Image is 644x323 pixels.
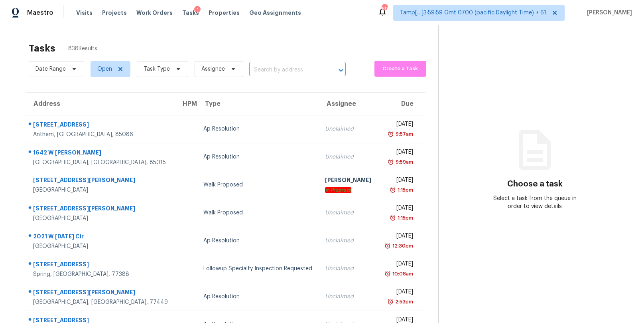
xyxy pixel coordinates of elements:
div: [STREET_ADDRESS][PERSON_NAME] [33,176,168,186]
div: [STREET_ADDRESS] [33,121,168,131]
div: [DATE] [384,204,413,214]
span: Task Type [144,65,170,73]
div: Ap Resolution [203,237,312,245]
div: [DATE] [384,260,413,270]
div: [STREET_ADDRESS] [33,260,168,270]
span: Assignee [201,65,225,73]
div: [DATE] [384,288,413,298]
span: Work Orders [136,9,173,17]
div: Unclaimed [325,153,371,161]
span: Geo Assignments [249,9,301,17]
input: Search by address [249,64,323,76]
div: 2021 W [DATE] Cir [33,232,168,242]
div: [PERSON_NAME] [325,176,371,186]
div: Spring, [GEOGRAPHIC_DATA], 77388 [33,270,168,278]
div: Select a task from the queue in order to view details [486,194,583,210]
div: [STREET_ADDRESS][PERSON_NAME] [33,204,168,214]
div: 1:15pm [396,214,413,222]
div: 2:53pm [394,298,413,306]
div: 10:08am [391,270,413,278]
img: Overdue Alarm Icon [387,298,394,306]
div: [GEOGRAPHIC_DATA], [GEOGRAPHIC_DATA], 77449 [33,298,168,306]
span: [PERSON_NAME] [584,9,632,17]
div: Unclaimed [325,293,371,301]
span: Tasks [182,10,199,16]
th: Address [26,93,175,115]
div: [DATE] [384,232,413,242]
div: 12:30pm [391,242,413,250]
img: Overdue Alarm Icon [390,186,396,194]
div: [DATE] [384,148,413,158]
span: Open [97,65,112,73]
div: [GEOGRAPHIC_DATA] [33,242,168,250]
div: Unclaimed [325,209,371,217]
span: Projects [102,9,127,17]
div: Unclaimed [325,125,371,133]
img: Overdue Alarm Icon [390,214,396,222]
th: HPM [175,93,197,115]
span: 838 Results [68,45,97,53]
img: Overdue Alarm Icon [384,270,391,278]
span: Date Range [35,65,66,73]
div: [STREET_ADDRESS][PERSON_NAME] [33,288,168,298]
button: Create a Task [374,61,426,77]
th: Assignee [319,93,378,115]
span: Maestro [27,9,53,17]
div: Walk Proposed [203,209,312,217]
div: [GEOGRAPHIC_DATA], [GEOGRAPHIC_DATA], 85015 [33,159,168,166]
em: In Progress [325,187,351,193]
div: [GEOGRAPHIC_DATA] [33,214,168,222]
th: Type [197,93,319,115]
th: Due [378,93,425,115]
div: [DATE] [384,176,413,186]
div: Ap Resolution [203,153,312,161]
div: Ap Resolution [203,125,312,133]
div: [DATE] [384,120,413,130]
div: [GEOGRAPHIC_DATA] [33,186,168,194]
div: Unclaimed [325,265,371,273]
div: 9:57am [394,130,413,138]
div: Ap Resolution [203,293,312,301]
div: 9:59am [394,158,413,166]
span: Properties [209,9,240,17]
div: Unclaimed [325,237,371,245]
h3: Choose a task [507,180,563,188]
div: Anthem, [GEOGRAPHIC_DATA], 85086 [33,131,168,139]
div: 1:15pm [396,186,413,194]
div: 693 [382,5,387,13]
span: Visits [76,9,93,17]
div: 1 [194,6,201,14]
div: 1642 W [PERSON_NAME] [33,149,168,159]
span: Create a Task [378,64,422,73]
img: Overdue Alarm Icon [388,130,394,138]
div: Walk Proposed [203,181,312,189]
button: Open [335,65,347,76]
div: Followup Specialty Inspection Requested [203,265,312,273]
img: Overdue Alarm Icon [384,242,391,250]
img: Overdue Alarm Icon [388,158,394,166]
h2: Tasks [29,44,55,52]
span: Tamp[…]3:59:59 Gmt 0700 (pacific Daylight Time) + 61 [400,9,546,17]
